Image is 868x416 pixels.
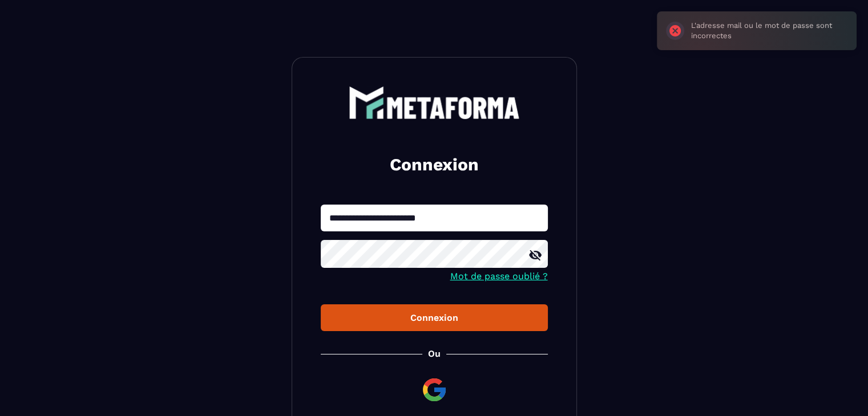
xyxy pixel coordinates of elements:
[421,376,448,403] img: google
[330,312,539,323] div: Connexion
[321,304,548,331] button: Connexion
[349,86,520,119] img: logo
[334,153,534,176] h2: Connexion
[450,271,548,282] a: Mot de passe oublié ?
[428,348,441,359] p: Ou
[321,86,548,119] a: logo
